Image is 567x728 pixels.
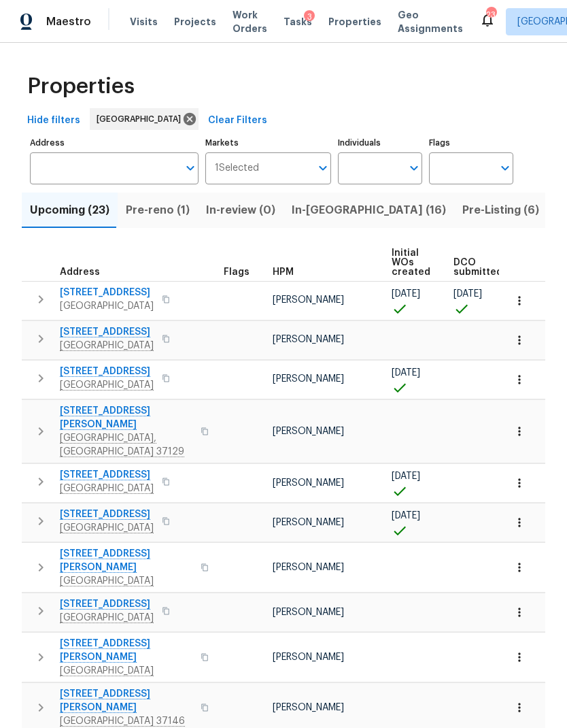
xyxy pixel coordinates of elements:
span: In-review (0) [206,201,275,220]
span: Clear Filters [208,112,267,129]
button: Hide filters [22,108,86,133]
span: Properties [27,80,135,93]
span: Work Orders [233,8,267,35]
span: [PERSON_NAME] [273,703,344,712]
span: Address [60,267,100,277]
span: [DATE] [392,289,420,299]
span: HPM [273,267,294,277]
span: [PERSON_NAME] [273,652,344,662]
span: [DATE] [392,511,420,520]
span: [DATE] [392,471,420,481]
span: In-[GEOGRAPHIC_DATA] (16) [292,201,446,220]
span: [DATE] [392,368,420,378]
span: [PERSON_NAME] [273,608,344,617]
span: Upcoming (23) [30,201,109,220]
span: [PERSON_NAME] [273,478,344,488]
span: DCO submitted [453,258,502,277]
button: Clear Filters [203,108,273,133]
div: 3 [304,10,315,24]
span: [PERSON_NAME] [273,295,344,305]
span: [GEOGRAPHIC_DATA] [60,299,154,313]
span: Tasks [283,17,312,27]
span: [PERSON_NAME] [273,335,344,344]
span: Geo Assignments [398,8,463,35]
span: [STREET_ADDRESS] [60,286,154,299]
label: Markets [205,139,332,147]
span: Maestro [46,15,91,29]
span: [PERSON_NAME] [273,427,344,436]
span: [PERSON_NAME] [273,518,344,527]
label: Individuals [338,139,422,147]
div: [GEOGRAPHIC_DATA] [90,108,199,130]
button: Open [181,159,200,178]
span: Properties [328,15,381,29]
label: Address [30,139,199,147]
span: [PERSON_NAME] [273,563,344,572]
span: 1 Selected [215,163,259,174]
label: Flags [429,139,513,147]
span: Initial WOs created [392,248,430,277]
button: Open [496,159,515,178]
div: 23 [486,8,496,22]
span: [PERSON_NAME] [273,374,344,384]
span: Projects [174,15,216,29]
span: Pre-Listing (6) [462,201,539,220]
span: Flags [224,267,250,277]
span: [GEOGRAPHIC_DATA] [97,112,186,126]
span: Pre-reno (1) [126,201,190,220]
button: Open [405,159,424,178]
span: [DATE] [453,289,482,299]
span: Visits [130,15,158,29]
span: Hide filters [27,112,80,129]
button: Open [313,159,332,178]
